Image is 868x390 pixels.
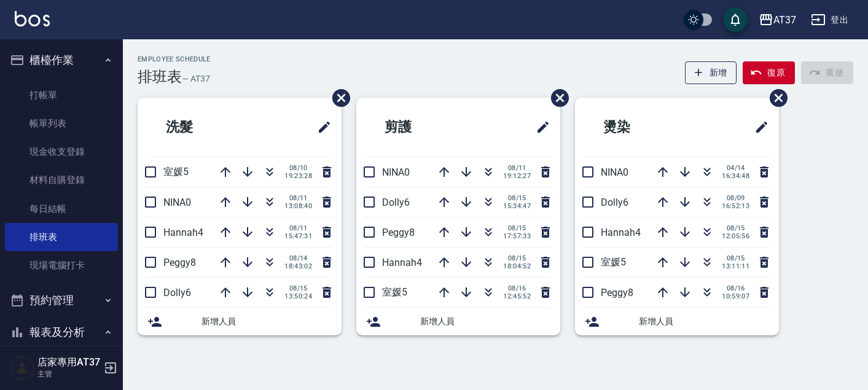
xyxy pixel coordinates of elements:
div: 新增人員 [138,308,342,335]
span: 新增人員 [201,315,332,328]
span: Peggy8 [163,257,196,268]
span: 15:47:31 [284,232,312,240]
span: 新增人員 [639,315,769,328]
span: NINA0 [382,166,410,178]
span: 16:34:48 [722,172,749,180]
span: 08/15 [722,254,749,262]
h2: 燙染 [585,105,698,149]
span: Peggy8 [601,287,633,298]
h3: 排班表 [138,68,182,85]
button: 報表及分析 [5,316,118,348]
div: 新增人員 [356,308,560,335]
a: 現金收支登錄 [5,138,118,166]
span: 新增人員 [420,315,550,328]
button: 復原 [743,61,795,84]
span: Hannah4 [163,227,203,238]
span: 12:05:56 [722,232,749,240]
span: 修改班表的標題 [747,112,769,142]
span: NINA0 [163,197,191,208]
h6: — AT37 [182,72,210,85]
span: 04/14 [722,164,749,172]
span: 修改班表的標題 [310,112,332,142]
button: 預約管理 [5,284,118,316]
span: Hannah4 [601,227,641,238]
span: 08/15 [503,224,531,232]
span: 12:45:52 [503,292,531,300]
span: Hannah4 [382,257,422,268]
h5: 店家專用AT37 [37,356,100,369]
div: 新增人員 [575,308,779,335]
span: 室媛5 [601,256,626,268]
span: 刪除班表 [323,80,352,116]
span: 08/15 [503,194,531,202]
span: 08/15 [503,254,531,262]
span: 19:12:27 [503,172,531,180]
h2: 剪護 [366,105,479,149]
span: Peggy8 [382,227,415,238]
span: 08/16 [503,284,531,292]
span: 08/15 [284,284,312,292]
span: 刪除班表 [760,80,789,116]
span: 室媛5 [163,166,189,177]
span: 17:57:33 [503,232,531,240]
span: 13:08:40 [284,202,312,210]
img: Logo [15,11,50,26]
button: AT37 [754,7,801,33]
span: 室媛5 [382,286,407,298]
span: Dolly6 [382,197,410,208]
span: 刪除班表 [542,80,571,116]
span: 08/11 [284,224,312,232]
span: 18:43:02 [284,262,312,270]
h2: 洗髮 [147,105,260,149]
span: Dolly6 [163,287,191,298]
p: 主管 [37,369,100,380]
span: 08/10 [284,164,312,172]
span: 08/15 [722,224,749,232]
a: 每日結帳 [5,195,118,223]
a: 材料自購登錄 [5,166,118,194]
a: 現場電腦打卡 [5,251,118,279]
span: 08/11 [503,164,531,172]
h2: Employee Schedule [138,55,211,63]
span: 13:50:24 [284,292,312,300]
button: save [723,7,748,32]
span: 08/16 [722,284,749,292]
button: 登出 [806,9,853,31]
span: 13:11:11 [722,262,749,270]
a: 帳單列表 [5,109,118,138]
span: NINA0 [601,166,628,178]
button: 新增 [685,61,737,84]
span: 08/09 [722,194,749,202]
span: 10:59:07 [722,292,749,300]
img: Person [10,356,34,380]
a: 排班表 [5,223,118,251]
span: 08/11 [284,194,312,202]
span: 修改班表的標題 [528,112,550,142]
span: 16:52:13 [722,202,749,210]
div: AT37 [773,12,796,28]
a: 打帳單 [5,81,118,109]
span: 18:04:52 [503,262,531,270]
span: Dolly6 [601,197,628,208]
span: 08/14 [284,254,312,262]
span: 15:34:47 [503,202,531,210]
button: 櫃檯作業 [5,44,118,76]
span: 19:23:28 [284,172,312,180]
